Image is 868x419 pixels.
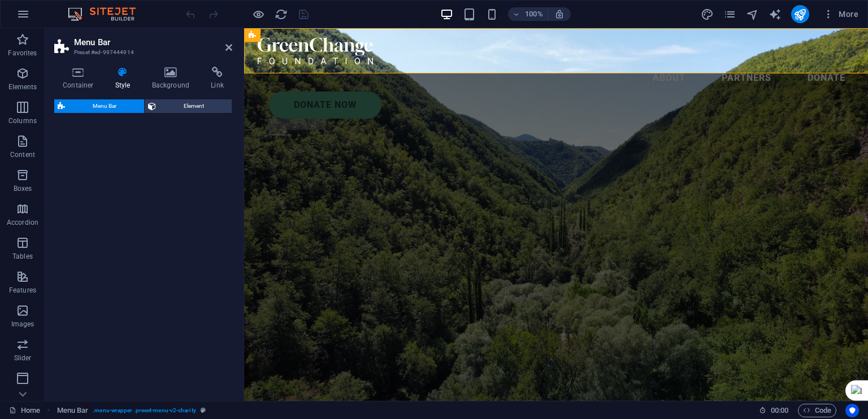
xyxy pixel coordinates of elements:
[8,116,37,125] p: Columns
[759,404,789,417] h6: Session time
[57,404,89,417] span: Click to select. Double-click to edit
[803,404,831,417] span: Code
[779,406,780,414] span: :
[251,7,265,21] button: Click here to leave preview mode and continue editing
[9,404,40,417] a: Click to cancel selection. Double-click to open Pages
[54,99,144,113] button: Menu Bar
[798,404,836,417] button: Code
[159,99,228,113] span: Element
[14,184,32,193] p: Boxes
[68,99,141,113] span: Menu Bar
[746,8,759,21] i: Navigator
[845,404,859,417] button: Usercentrics
[554,9,565,19] i: On resize automatically adjust zoom level to fit chosen device.
[701,8,714,21] i: Design (Ctrl+Alt+Y)
[107,67,144,90] h4: Style
[7,218,38,227] p: Accordion
[74,37,232,47] h2: Menu Bar
[746,7,759,21] button: navigator
[701,7,714,21] button: design
[14,353,32,363] p: Slider
[57,404,206,417] nav: breadcrumb
[275,8,288,21] i: Reload page
[793,8,806,21] i: Publish
[54,67,107,90] h4: Container
[144,67,203,90] h4: Background
[723,8,736,21] i: Pages (Ctrl+Alt+S)
[10,150,35,159] p: Content
[8,49,37,58] p: Favorites
[12,252,33,261] p: Tables
[65,7,150,21] img: Editor Logo
[201,407,206,413] i: This element is a customizable preset
[9,286,36,295] p: Features
[8,82,37,91] p: Elements
[723,7,737,21] button: pages
[769,7,782,21] button: text_generator
[791,5,809,23] button: publish
[769,8,782,21] i: AI Writer
[508,7,548,21] button: 100%
[771,404,788,417] span: 00 00
[823,8,858,20] span: More
[93,404,196,417] span: . menu-wrapper .preset-menu-v2-charity
[74,47,210,58] h3: Preset #ed-997444914
[145,99,232,113] button: Element
[11,320,34,329] p: Images
[202,67,232,90] h4: Link
[525,7,543,21] h6: 100%
[818,5,863,23] button: More
[274,7,288,21] button: reload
